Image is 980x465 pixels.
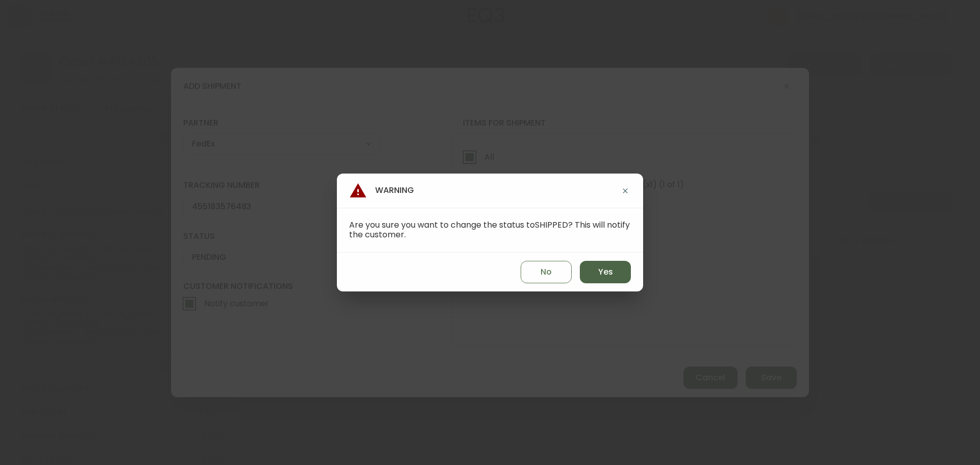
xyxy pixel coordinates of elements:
[580,261,631,283] button: Yes
[349,219,630,240] span: Are you sure you want to change the status to SHIPPED ? This will notify the customer.
[598,266,613,278] span: Yes
[349,182,414,200] h4: Warning
[541,266,552,278] span: No
[521,261,572,283] button: No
